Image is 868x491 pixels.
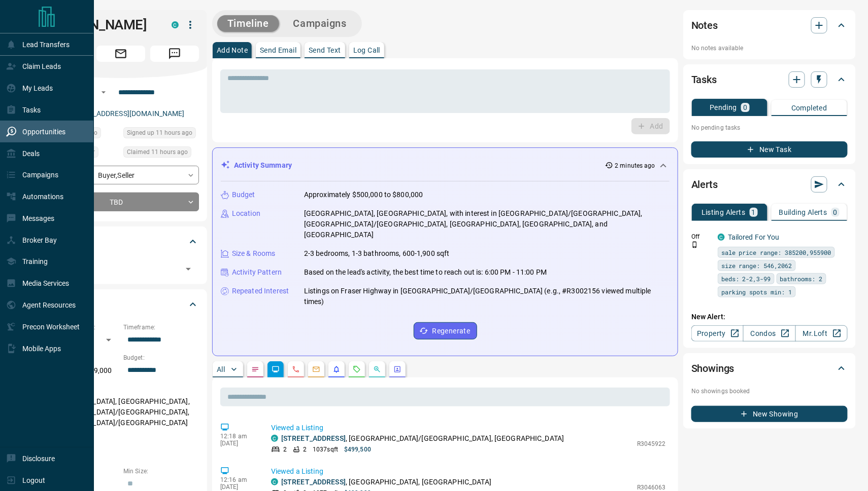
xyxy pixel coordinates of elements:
div: Alerts [691,172,848,197]
div: Tags [43,230,199,254]
span: parking spots min: 1 [721,287,792,297]
p: Add Note [217,47,248,54]
a: [STREET_ADDRESS] [281,434,346,442]
h2: Notes [691,17,718,33]
p: Approximately $500,000 to $800,000 [304,190,423,200]
p: [GEOGRAPHIC_DATA], [GEOGRAPHIC_DATA], [GEOGRAPHIC_DATA]/[GEOGRAPHIC_DATA], [GEOGRAPHIC_DATA]/[GEO... [43,393,199,431]
p: Timeframe: [123,323,199,332]
p: , [GEOGRAPHIC_DATA]/[GEOGRAPHIC_DATA], [GEOGRAPHIC_DATA] [281,433,564,444]
p: 2 minutes ago [615,161,655,170]
div: Tasks [691,67,848,92]
p: Log Call [353,47,380,54]
div: condos.ca [271,478,278,485]
p: Repeated Interest [232,286,289,296]
p: Send Email [260,47,296,54]
p: Size & Rooms [232,248,276,259]
svg: Requests [353,365,361,373]
p: 12:18 am [220,433,256,440]
button: New Showing [691,406,848,422]
button: Open [181,262,195,276]
p: Pending [710,104,737,111]
div: Sun Sep 14 2025 [123,146,199,161]
span: beds: 2-2,3-99 [721,274,771,284]
p: Listing Alerts [702,209,746,216]
p: Areas Searched: [43,384,199,393]
p: 1 [752,209,756,216]
div: condos.ca [271,435,278,442]
svg: Lead Browsing Activity [272,365,280,373]
p: New Alert: [691,312,848,322]
a: [EMAIL_ADDRESS][DOMAIN_NAME] [70,109,185,118]
div: TBD [43,193,199,211]
div: Sun Sep 14 2025 [123,127,199,141]
svg: Listing Alerts [332,365,341,373]
p: 0 [743,104,747,111]
p: Building Alerts [779,209,827,216]
p: Min Size: [123,467,199,476]
p: 1037 sqft [313,445,338,454]
span: Email [96,46,145,62]
a: Tailored For You [728,233,780,241]
p: All [217,366,225,373]
svg: Calls [292,365,300,373]
p: , [GEOGRAPHIC_DATA], [GEOGRAPHIC_DATA] [281,477,491,487]
button: Open [97,86,110,98]
p: 2 [283,445,287,454]
svg: Opportunities [373,365,381,373]
div: condos.ca [172,21,179,28]
h2: Alerts [691,176,718,193]
h2: Showings [691,360,735,376]
p: Off [691,232,712,241]
span: Message [150,46,199,62]
button: New Task [691,141,848,158]
svg: Agent Actions [393,365,402,373]
p: No pending tasks [691,120,848,135]
button: Campaigns [283,15,357,32]
p: Motivation: [43,436,199,445]
span: sale price range: 385200,955900 [721,247,831,257]
p: 0 [833,209,838,216]
p: 2-3 bedrooms, 1-3 bathrooms, 600-1,900 sqft [304,248,450,259]
p: Budget [232,190,255,200]
p: Activity Summary [234,160,292,171]
span: bathrooms: 2 [780,274,823,284]
button: Regenerate [414,322,477,339]
p: Viewed a Listing [271,423,666,433]
p: Location [232,208,260,219]
span: Signed up 11 hours ago [127,128,192,138]
a: Condos [743,325,795,342]
p: Viewed a Listing [271,466,666,477]
p: [DATE] [220,440,256,447]
a: Property [691,325,744,342]
p: [DATE] [220,483,256,490]
button: Timeline [217,15,279,32]
div: condos.ca [718,234,725,241]
a: Mr.Loft [795,325,848,342]
p: Activity Pattern [232,267,282,278]
p: [GEOGRAPHIC_DATA], [GEOGRAPHIC_DATA], with interest in [GEOGRAPHIC_DATA]/[GEOGRAPHIC_DATA], [GEOG... [304,208,670,240]
svg: Notes [251,365,259,373]
p: R3045922 [637,439,666,448]
p: Budget: [123,353,199,362]
p: Send Text [309,47,341,54]
p: $499,500 [344,445,371,454]
div: Buyer , Seller [43,166,199,184]
a: [STREET_ADDRESS] [281,478,346,486]
div: Criteria [43,292,199,317]
p: No showings booked [691,387,848,396]
span: size range: 546,2062 [721,260,792,271]
p: Listings on Fraser Highway in [GEOGRAPHIC_DATA]/[GEOGRAPHIC_DATA] (e.g., #R3002156 viewed multipl... [304,286,670,307]
p: No notes available [691,44,848,53]
p: 2 [303,445,307,454]
div: Showings [691,356,848,381]
p: Based on the lead's activity, the best time to reach out is: 6:00 PM - 11:00 PM [304,267,547,278]
h2: Tasks [691,71,717,88]
p: Completed [791,104,827,111]
div: Activity Summary2 minutes ago [221,156,670,175]
span: Claimed 11 hours ago [127,147,188,157]
svg: Push Notification Only [691,241,698,248]
svg: Emails [312,365,320,373]
div: Notes [691,13,848,37]
h1: [PERSON_NAME] [43,17,156,33]
p: 12:16 am [220,476,256,483]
